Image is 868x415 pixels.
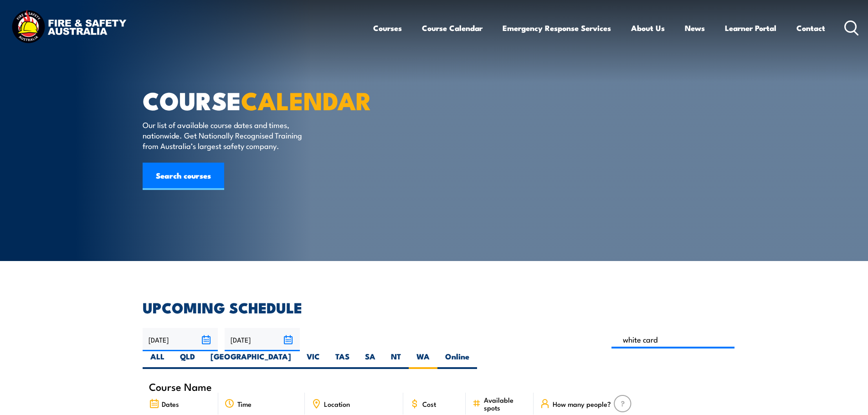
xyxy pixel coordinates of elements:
label: SA [357,351,383,369]
a: News [685,16,705,40]
a: About Us [631,16,665,40]
label: TAS [328,351,357,369]
a: Course Calendar [422,16,483,40]
h2: UPCOMING SCHEDULE [143,301,726,313]
p: Our list of available course dates and times, nationwide. Get Nationally Recognised Training from... [143,119,309,151]
span: How many people? [553,400,611,408]
input: From date [143,328,218,351]
input: Search Course [611,331,735,348]
a: Learner Portal [725,16,776,40]
span: Available spots [484,396,527,411]
strong: CALENDAR [241,81,372,118]
span: Time [237,400,252,408]
label: QLD [172,351,203,369]
a: Emergency Response Services [503,16,611,40]
label: WA [409,351,437,369]
label: Online [437,351,477,369]
span: Dates [162,400,179,408]
a: Search courses [143,163,224,190]
label: VIC [299,351,328,369]
input: To date [225,328,300,351]
label: ALL [143,351,172,369]
span: Location [324,400,350,408]
label: NT [383,351,409,369]
a: Contact [796,16,825,40]
span: Course Name [149,383,212,390]
label: [GEOGRAPHIC_DATA] [203,351,299,369]
span: Cost [422,400,436,408]
a: Courses [373,16,402,40]
h1: COURSE [143,89,368,111]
